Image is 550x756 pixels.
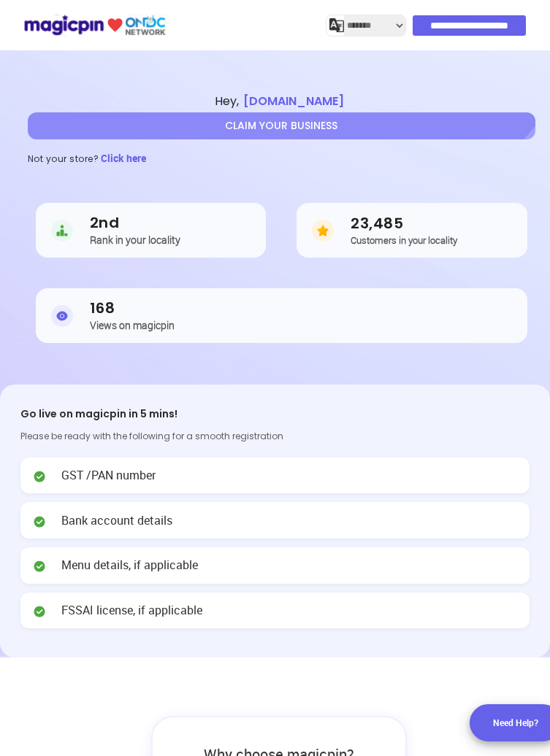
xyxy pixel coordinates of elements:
img: check [32,514,47,529]
span: [DOMAIN_NAME] [239,93,348,109]
span: Hey , [28,93,535,110]
h5: Rank in your locality [90,234,180,245]
img: j2MGCQAAAABJRU5ErkJggg== [329,18,344,33]
h2: Go live on magicpin in 5 mins! [20,405,530,423]
span: GST /PAN number [61,467,156,484]
img: Rank [50,220,74,242]
h5: Views on magicpin [90,320,175,331]
img: check [32,604,47,619]
h5: Customers in your locality [351,235,457,245]
h3: 2nd [90,215,180,231]
button: CLAIM YOUR BUSINESS [28,112,535,139]
span: Menu details, if applicable [61,557,198,574]
img: Customers [311,220,335,242]
span: FSSAI license, if applicable [61,602,202,619]
span: Bank account details [61,512,172,529]
h3: 23,485 [351,215,457,232]
img: ondc-logo-new-small.8a59708e.svg [23,12,166,38]
h3: Not your store? [28,146,99,172]
img: check [32,469,47,484]
span: Click here [101,151,146,165]
p: Please be ready with the following for a smooth registration [20,430,530,443]
img: check [32,559,47,574]
h3: 168 [90,300,175,317]
img: Views [50,305,74,327]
